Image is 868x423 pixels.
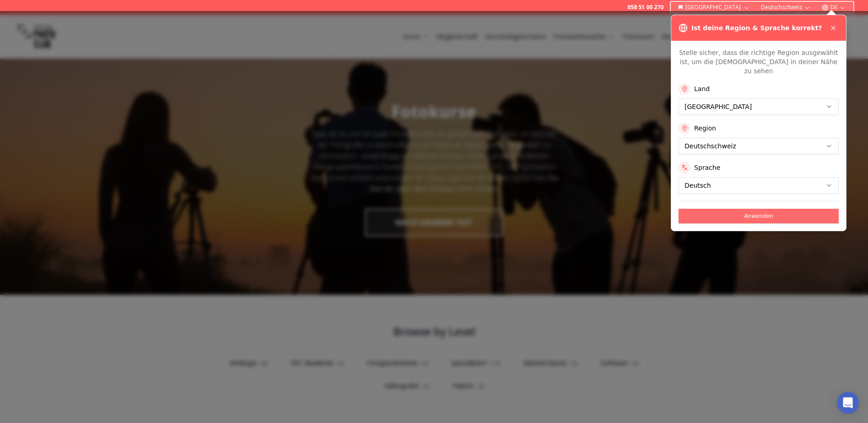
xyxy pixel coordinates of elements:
[694,84,710,93] label: Land
[694,163,720,172] label: Sprache
[627,4,663,11] a: 058 51 00 270
[679,209,839,223] button: Anwenden
[691,23,822,33] h3: Ist deine Region & Sprache korrekt?
[694,124,716,133] label: Region
[679,48,839,76] p: Stelle sicher, dass die richtige Region ausgewählt ist, um die [DEMOGRAPHIC_DATA] in deiner Nähe ...
[818,2,850,13] button: DE
[757,2,814,13] button: Deutschschweiz
[674,2,754,13] button: [GEOGRAPHIC_DATA]
[837,392,859,414] div: Open Intercom Messenger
